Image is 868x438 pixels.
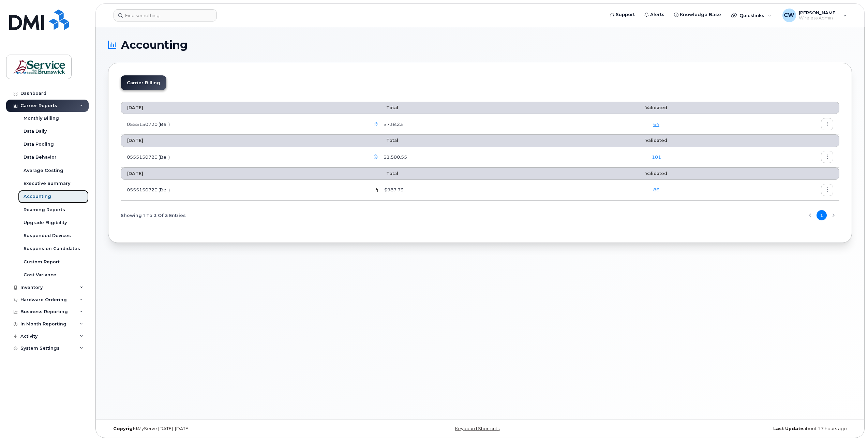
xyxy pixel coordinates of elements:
[113,426,138,431] strong: Copyright
[121,40,188,50] span: Accounting
[121,210,186,220] span: Showing 1 To 3 Of 3 Entries
[370,184,383,196] a: PDF_555150720_005_0000000000.pdf
[653,121,659,127] a: 64
[581,134,731,147] th: Validated
[370,171,398,176] span: Total
[108,426,356,432] div: MyServe [DATE]–[DATE]
[652,154,661,160] a: 181
[121,180,364,200] td: 0555150720 (Bell)
[121,134,364,147] th: [DATE]
[382,121,403,128] span: $738.23
[653,187,659,192] a: 86
[455,426,499,431] a: Keyboard Shortcuts
[581,102,731,114] th: Validated
[817,210,827,220] button: Page 1
[370,138,398,143] span: Total
[370,105,398,110] span: Total
[121,114,364,134] td: 0555150720 (Bell)
[121,167,364,180] th: [DATE]
[382,154,407,160] span: $1,580.55
[773,426,803,431] strong: Last Update
[121,102,364,114] th: [DATE]
[121,147,364,167] td: 0555150720 (Bell)
[604,426,852,432] div: about 17 hours ago
[383,187,404,193] span: $987.79
[581,167,731,180] th: Validated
